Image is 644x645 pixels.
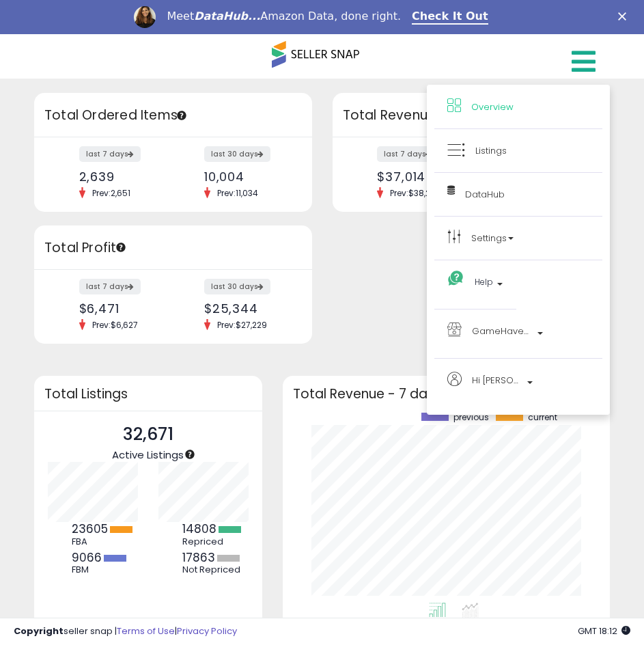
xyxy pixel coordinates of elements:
b: 23605 [72,521,108,537]
div: FBA [72,536,133,547]
h3: Total Ordered Items [44,106,302,125]
a: Terms of Use [117,625,175,637]
h3: Total Listings [44,389,252,399]
span: Overview [471,100,514,113]
span: Help [475,273,493,290]
span: GameHavenNC [472,322,533,340]
b: 17863 [182,549,215,566]
h3: Total Revenue - 7 days [293,389,600,399]
a: DataHub [447,186,589,203]
span: Prev: 2,651 [85,187,137,199]
label: last 30 days [204,146,270,162]
a: Overview [447,98,589,115]
strong: Copyright [14,625,64,637]
a: Hi [PERSON_NAME] [447,372,589,401]
i: DataHub... [194,10,260,23]
b: 9066 [72,549,102,566]
span: Prev: $38,278 [383,187,447,199]
div: $6,471 [79,301,163,316]
a: Privacy Policy [177,625,237,637]
div: 2,639 [79,169,163,184]
div: FBM [72,564,133,575]
span: previous [453,413,489,422]
span: Prev: 11,034 [210,187,265,199]
h3: Total Revenue [343,106,600,125]
a: Settings [447,230,589,247]
label: last 30 days [204,279,270,294]
label: last 7 days [79,279,141,294]
span: DataHub [465,188,505,201]
span: Active Listings [112,448,184,462]
div: 10,004 [204,169,288,184]
b: 14808 [182,521,216,537]
div: Repriced [182,536,244,547]
span: 2025-10-6 18:12 GMT [578,625,630,637]
div: Close [618,12,632,20]
i: Get Help [447,270,464,287]
span: current [528,413,557,422]
label: last 7 days [377,146,438,162]
span: Prev: $6,627 [85,319,145,331]
div: Tooltip anchor [115,241,127,253]
a: Listings [447,142,589,159]
p: 32,671 [112,422,184,448]
div: $25,344 [204,301,288,316]
span: Hi [PERSON_NAME] [472,372,523,389]
span: Prev: $27,229 [210,319,274,331]
div: Tooltip anchor [184,448,196,461]
span: Listings [475,144,507,157]
div: Meet Amazon Data, done right. [167,10,401,23]
a: Help [447,273,503,296]
a: Check It Out [412,10,488,25]
div: Tooltip anchor [176,109,188,122]
img: Profile image for Georgie [134,6,156,28]
h3: Total Profit [44,238,302,258]
a: GameHavenNC [447,322,589,345]
div: Not Repriced [182,564,244,575]
label: last 7 days [79,146,141,162]
div: seller snap | | [14,625,237,638]
div: $37,014 [377,169,461,184]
